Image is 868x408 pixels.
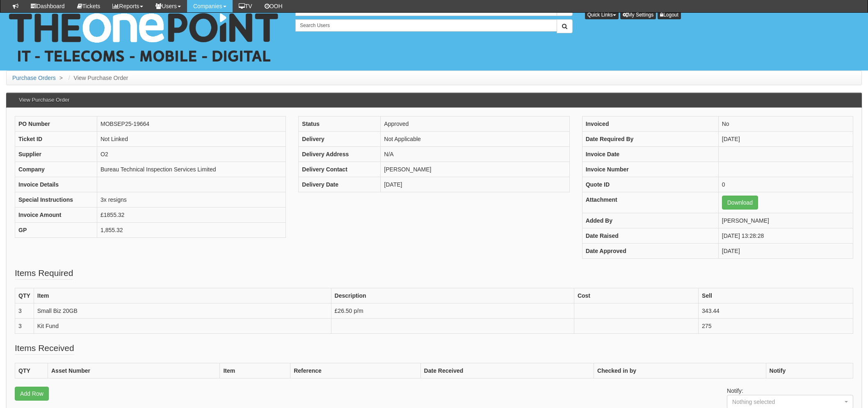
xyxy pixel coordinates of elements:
a: Purchase Orders [12,75,56,81]
td: [DATE] [718,131,853,146]
td: Kit Fund [34,318,331,333]
th: Company [15,162,97,177]
th: Added By [582,213,718,228]
th: Item [34,288,331,303]
th: QTY [15,288,34,303]
td: MOBSEP25-19664 [97,116,286,131]
td: [DATE] [718,243,853,258]
th: Quote ID [582,177,718,192]
th: Date Approved [582,243,718,258]
td: Small Biz 20GB [34,303,331,318]
td: £1855.32 [97,207,286,222]
span: > [57,75,65,81]
th: Special Instructions [15,192,97,207]
td: Not Applicable [381,131,569,146]
a: Download [722,196,758,210]
th: Invoice Details [15,177,97,192]
td: Bureau Technical Inspection Services Limited [97,162,286,177]
th: Cost [574,288,698,303]
th: Date Raised [582,228,718,243]
td: O2 [97,146,286,162]
td: [DATE] 13:28:28 [718,228,853,243]
td: Approved [381,116,569,131]
th: Invoice Date [582,146,718,162]
a: My Settings [620,10,656,19]
button: Quick Links [585,10,619,19]
td: Not Linked [97,131,286,146]
td: £26.50 p/m [331,303,574,318]
th: PO Number [15,116,97,131]
th: Asset Number [48,363,220,378]
th: Invoice Amount [15,207,97,222]
th: Delivery Address [299,146,381,162]
a: Logout [658,10,681,19]
li: View Purchase Order [66,74,128,82]
th: Delivery Date [299,177,381,192]
th: Sell [699,288,853,303]
th: Item [220,363,290,378]
legend: Items Received [15,342,74,355]
td: [DATE] [381,177,569,192]
a: Add Row [15,387,49,401]
th: Supplier [15,146,97,162]
th: QTY [15,363,48,378]
div: Nothing selected [732,398,832,406]
td: 343.44 [699,303,853,318]
th: Date Received [420,363,594,378]
th: Invoiced [582,116,718,131]
td: 1,855.32 [97,222,286,237]
th: Delivery [299,131,381,146]
th: Status [299,116,381,131]
legend: Items Required [15,267,73,280]
td: 0 [718,177,853,192]
td: [PERSON_NAME] [381,162,569,177]
th: Invoice Number [582,162,718,177]
th: Delivery Contact [299,162,381,177]
th: GP [15,222,97,237]
th: Reference [290,363,420,378]
th: Ticket ID [15,131,97,146]
td: 3x resigns [97,192,286,207]
th: Attachment [582,192,718,213]
th: Description [331,288,574,303]
th: Date Required By [582,131,718,146]
td: N/A [381,146,569,162]
td: No [718,116,853,131]
td: [PERSON_NAME] [718,213,853,228]
h3: View Purchase Order [15,93,73,107]
td: 3 [15,318,34,333]
input: Search Users [295,19,557,32]
th: Notify [766,363,853,378]
th: Checked in by [594,363,766,378]
td: 3 [15,303,34,318]
td: 275 [699,318,853,333]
